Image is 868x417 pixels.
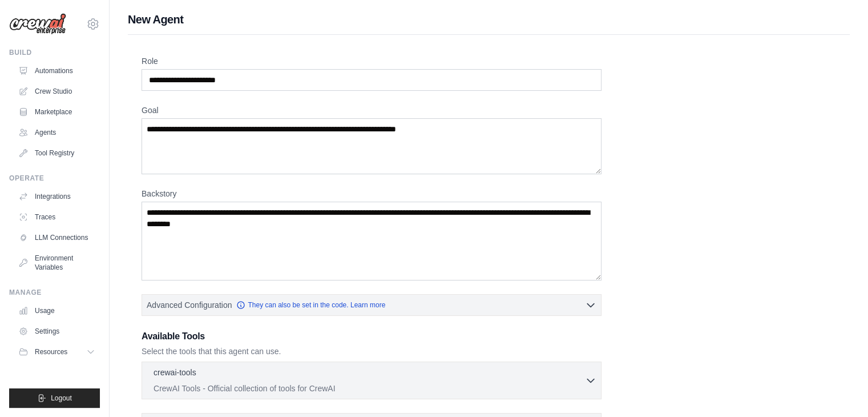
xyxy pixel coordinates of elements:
div: Operate [9,174,100,183]
a: Tool Registry [14,144,100,162]
a: Usage [14,302,100,320]
div: Build [9,48,100,57]
a: Environment Variables [14,249,100,276]
p: Select the tools that this agent can use. [142,346,601,357]
a: Settings [14,322,100,340]
a: LLM Connections [14,228,100,247]
label: Backstory [142,188,601,199]
label: Role [142,55,601,67]
a: Marketplace [14,103,100,121]
span: Advanced Configuration [147,299,232,311]
div: Manage [9,288,100,297]
h3: Available Tools [142,330,601,343]
a: They can also be set in the code. Learn more [236,300,385,310]
span: Resources [35,347,67,356]
button: Advanced Configuration They can also be set in the code. Learn more [142,295,601,315]
a: Agents [14,123,100,142]
p: crewai-tools [154,367,196,378]
a: Automations [14,62,100,80]
a: Traces [14,208,100,226]
img: Logo [9,13,66,35]
button: Resources [14,343,100,361]
span: Logout [51,394,72,403]
h1: New Agent [128,11,850,27]
p: CrewAI Tools - Official collection of tools for CrewAI [154,383,585,394]
label: Goal [142,105,601,116]
button: crewai-tools CrewAI Tools - Official collection of tools for CrewAI [147,367,596,394]
button: Logout [9,388,100,408]
a: Integrations [14,187,100,206]
a: Crew Studio [14,82,100,101]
